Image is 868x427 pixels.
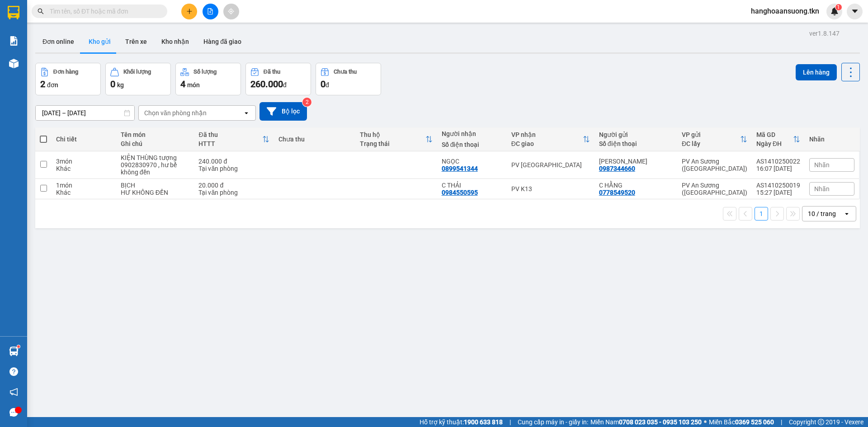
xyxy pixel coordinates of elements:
[9,36,19,46] img: solution-icon
[302,98,311,107] sup: 2
[360,131,425,138] div: Thu hộ
[756,182,800,189] div: AS1410250019
[682,182,747,196] div: PV An Sương ([GEOGRAPHIC_DATA])
[117,81,124,89] span: kg
[756,131,793,138] div: Mã GD
[511,185,590,192] div: PV K13
[40,79,45,89] span: 2
[56,182,112,189] div: 1 món
[81,31,118,52] button: Kho gửi
[814,161,830,169] span: Nhãn
[325,81,329,89] span: đ
[283,81,287,89] span: đ
[756,165,800,172] div: 16:07 [DATE]
[511,140,583,147] div: ĐC giao
[121,161,190,176] div: 0902830970 , hư bể không đền
[442,165,478,172] div: 0899541344
[682,131,740,138] div: VP gửi
[755,207,768,221] button: 1
[8,6,19,19] img: logo-vxr
[442,158,502,165] div: NGỌC
[735,418,774,426] strong: 0369 525 060
[599,165,635,172] div: 0987344660
[47,81,58,89] span: đơn
[198,182,269,189] div: 20.000 đ
[121,140,190,147] div: Ghi chú
[796,64,837,80] button: Lên hàng
[198,131,262,138] div: Đã thu
[809,28,840,38] div: ver 1.8.147
[809,136,854,143] div: Nhãn
[144,108,207,117] div: Chọn văn phòng nhận
[599,131,673,138] div: Người gửi
[590,417,702,427] span: Miền Nam
[808,209,836,218] div: 10 / trang
[53,69,78,75] div: Đơn hàng
[334,69,357,75] div: Chưa thu
[442,141,502,148] div: Số điện thoại
[123,69,151,75] div: Khối lượng
[194,127,274,151] th: Toggle SortBy
[509,417,511,427] span: |
[355,127,437,151] th: Toggle SortBy
[442,130,502,137] div: Người nhận
[198,189,269,196] div: Tại văn phòng
[511,161,590,169] div: PV [GEOGRAPHIC_DATA]
[36,106,134,120] input: Select a date range.
[198,165,269,172] div: Tại văn phòng
[9,59,19,68] img: warehouse-icon
[186,8,193,14] span: plus
[50,6,156,16] input: Tìm tên, số ĐT hoặc mã đơn
[264,69,280,75] div: Đã thu
[187,81,200,89] span: món
[223,4,239,19] button: aim
[599,189,635,196] div: 0778549520
[121,189,190,196] div: HƯ KHÔNG ĐỀN
[198,158,269,165] div: 240.000 đ
[677,127,752,151] th: Toggle SortBy
[118,31,154,52] button: Trên xe
[518,417,588,427] span: Cung cấp máy in - giấy in:
[250,79,283,89] span: 260.000
[756,140,793,147] div: Ngày ĐH
[9,388,18,396] span: notification
[847,4,863,19] button: caret-down
[180,79,185,89] span: 4
[198,140,262,147] div: HTTT
[38,8,44,14] span: search
[599,158,673,165] div: chi thanh
[110,79,115,89] span: 0
[9,408,18,417] span: message
[818,419,824,425] span: copyright
[56,189,112,196] div: Khác
[207,8,213,14] span: file-add
[181,4,197,19] button: plus
[756,189,800,196] div: 15:27 [DATE]
[360,140,425,147] div: Trạng thái
[835,4,842,10] sup: 1
[35,63,101,95] button: Đơn hàng2đơn
[442,182,502,189] div: C THẢI
[682,140,740,147] div: ĐC lấy
[56,158,112,165] div: 3 món
[245,63,311,95] button: Đã thu260.000đ
[321,79,325,89] span: 0
[781,417,782,427] span: |
[175,63,241,95] button: Số lượng4món
[851,7,859,15] span: caret-down
[154,31,196,52] button: Kho nhận
[599,140,673,147] div: Số điện thoại
[830,7,839,15] img: icon-new-feature
[105,63,171,95] button: Khối lượng0kg
[228,8,234,14] span: aim
[35,31,81,52] button: Đơn online
[814,185,830,192] span: Nhãn
[56,136,112,143] div: Chi tiết
[843,210,850,217] svg: open
[709,417,774,427] span: Miền Bắc
[704,420,707,424] span: ⚪️
[121,131,190,138] div: Tên món
[619,418,702,426] strong: 0708 023 035 - 0935 103 250
[121,154,190,161] div: KIỆN THÙNG tượng
[316,63,381,95] button: Chưa thu0đ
